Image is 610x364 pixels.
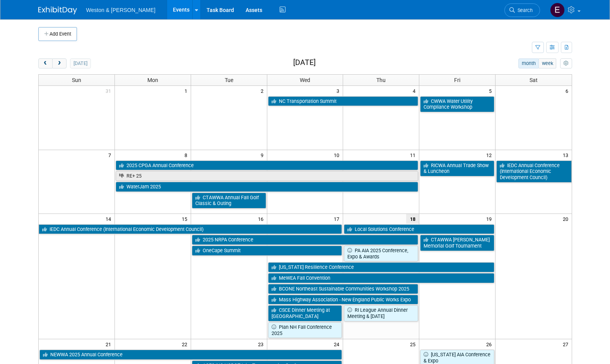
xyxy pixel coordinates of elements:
span: 5 [488,86,495,96]
a: RICWA Annual Trade Show & Luncheon [420,161,494,176]
button: [DATE] [70,58,91,68]
span: 16 [257,214,267,224]
a: CTAWWA Annual Fall Golf Classic & Outing [192,193,266,208]
span: 26 [485,339,495,349]
span: 12 [485,150,495,160]
a: NC Transportation Summit [268,96,419,106]
button: Add Event [38,27,77,41]
a: CTAWWA [PERSON_NAME] Memorial Golf Tournament [420,235,494,251]
button: week [538,58,556,68]
a: 2025 CPGA Annual Conference [116,161,418,171]
a: BCONE Northeast Sustainable Communities Workshop 2025 [268,284,419,294]
span: 17 [333,214,343,224]
a: Local Solutions Conference [344,224,494,234]
a: WaterJam 2025 [116,182,418,192]
a: OneCape Summit [192,246,342,256]
span: 18 [406,214,419,224]
span: 4 [412,86,419,96]
a: RE+ 25 [116,171,418,181]
a: NEWWA 2025 Annual Conference [39,350,342,360]
a: Mass Highway Association - New England Public Works Expo [268,295,419,305]
a: Search [504,3,540,17]
img: Edyn Winter [550,3,565,17]
span: Wed [300,77,310,83]
span: 10 [333,150,343,160]
a: IEDC Annual Conference (International Economic Development Council) [496,161,571,183]
span: 14 [105,214,114,224]
a: IEDC Annual Conference (International Economic Development Council) [39,224,342,234]
span: Fri [454,77,460,83]
span: Search [515,7,533,13]
a: PA AIA 2025 Conference, Expo & Awards [344,246,418,261]
a: CWWA Water Utility Compliance Workshop [420,96,494,112]
span: 24 [333,339,343,349]
a: MeWEA Fall Convention [268,273,495,283]
span: 6 [565,86,572,96]
span: 21 [105,339,114,349]
span: 27 [562,339,572,349]
span: 25 [409,339,419,349]
span: 2 [260,86,267,96]
a: [US_STATE] Resilience Conference [268,262,495,272]
span: Mon [147,77,158,83]
a: Plan NH Fall Conference 2025 [268,322,342,338]
span: 20 [562,214,572,224]
span: Sun [72,77,81,83]
span: 13 [562,150,572,160]
span: 15 [181,214,191,224]
button: next [52,58,67,68]
button: prev [38,58,53,68]
span: 31 [105,86,114,96]
span: Thu [376,77,386,83]
button: myCustomButton [560,58,572,68]
span: 3 [336,86,343,96]
button: month [518,58,539,68]
span: 11 [409,150,419,160]
a: CSCE Dinner Meeting at [GEOGRAPHIC_DATA] [268,305,342,321]
a: RI League Annual Dinner Meeting & [DATE] [344,305,418,321]
span: 19 [485,214,495,224]
span: 1 [184,86,191,96]
span: 23 [257,339,267,349]
i: Personalize Calendar [564,61,569,66]
span: 22 [181,339,191,349]
a: 2025 NRPA Conference [192,235,419,245]
h2: [DATE] [293,58,316,67]
img: ExhibitDay [38,7,77,14]
span: Sat [530,77,538,83]
span: Weston & [PERSON_NAME] [86,7,155,13]
span: 8 [184,150,191,160]
span: 9 [260,150,267,160]
span: 7 [108,150,114,160]
span: Tue [225,77,233,83]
